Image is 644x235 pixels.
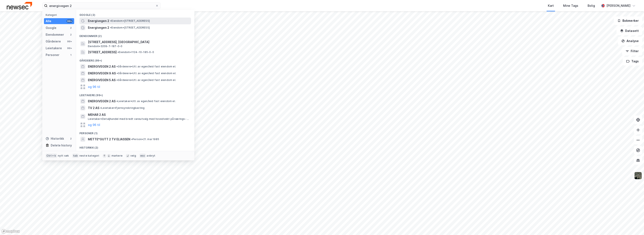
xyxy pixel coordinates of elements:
[147,154,155,157] div: avbryt
[7,2,32,9] img: newsec-logo.f6e21ccffca1b3a03d2d.png
[69,33,72,36] div: 2
[46,46,62,51] div: Leietakere
[116,78,176,82] span: Gårdeiere • Utl. av egen/leid fast eiendom el.
[1,229,20,234] a: Mapbox homepage
[110,19,111,22] span: •
[623,215,644,235] div: Kontrollprogram for chat
[110,26,111,29] span: •
[79,154,99,157] div: neste kategori
[131,138,132,141] span: •
[88,78,116,83] span: ENERGIVEGEN 5 AS
[617,27,642,35] button: Datasett
[51,143,72,148] div: Delete history
[623,57,642,66] button: Tags
[614,16,642,25] button: Bokmerker
[67,19,72,23] div: 99+
[110,19,150,23] span: Eiendom • [STREET_ADDRESS]
[131,138,159,141] span: Person • 21. mai 1985
[88,45,122,48] span: Eiendom • 3209-7-187-0-0
[116,100,176,103] span: Leietaker • Utl. av egen/leid fast eiendom el.
[634,172,642,180] img: 9k=
[117,72,176,75] span: Gårdeiere • Utl. av egen/leid fast eiendom el.
[88,71,116,76] span: ENERGIVEGEN 9 AS
[88,18,109,23] span: Energivegen 2
[88,84,100,89] button: og 96 til
[588,3,595,8] div: Bolig
[606,3,630,8] div: [PERSON_NAME]
[117,51,154,54] span: Eiendom • 1124-10-185-0-0
[67,40,72,43] div: 99+
[618,37,642,45] button: Analyse
[88,64,116,69] span: ENERGIVEGEN 2 AS
[88,25,109,30] span: Energivegen 2
[117,51,119,54] span: •
[563,3,578,8] div: Mine Tags
[46,154,57,158] div: Ctrl + k
[88,105,99,111] span: TV 2 AS
[130,154,136,157] div: velg
[623,215,644,235] iframe: Chat Widget
[88,112,189,117] span: MEHAR 2 AS
[46,39,61,44] div: Gårdeiere
[100,106,145,110] span: Leietaker • Fjernsynskringkasting
[76,31,194,39] div: Eiendommer (2)
[116,78,118,82] span: •
[46,19,51,24] div: Alle
[88,50,117,55] span: [STREET_ADDRESS]
[88,117,190,121] span: Leietaker • Detaljhandel med bredt vareutvalg med hovedvekt på nærings- og nytelsesmidler
[117,72,118,75] span: •
[72,154,79,158] div: tab
[46,32,64,37] div: Eiendommer
[116,65,176,68] span: Gårdeiere • Utl. av egen/leid fast eiendom el.
[67,46,72,50] div: 99+
[69,53,72,57] div: 1
[48,3,155,9] input: Søk på adresse, matrikkel, gårdeiere, leietakere eller personer
[88,40,189,45] span: [STREET_ADDRESS], [GEOGRAPHIC_DATA]
[76,10,194,18] div: Google (2)
[46,52,59,57] div: Personer
[76,56,194,63] div: Gårdeiere (99+)
[100,106,101,109] span: •
[139,154,146,158] div: esc
[88,99,116,104] span: ENERGIVEGEN 2 AS
[116,65,118,68] span: •
[46,13,74,16] div: Kategori
[112,154,123,157] div: markere
[110,26,150,29] span: Eiendom • [STREET_ADDRESS]
[622,47,642,55] button: Filter
[69,26,72,30] div: 2
[88,137,130,142] span: METTE*GUTT 2 TV ELIASSEN
[88,122,100,127] button: og 96 til
[58,154,69,157] div: nytt søk
[46,25,56,30] div: Google
[116,100,118,103] span: •
[69,137,72,140] div: 2
[548,3,554,8] div: Kart
[76,143,194,150] div: Historikk (2)
[76,90,194,98] div: Leietakere (99+)
[76,128,194,136] div: Personer (1)
[46,136,64,141] div: Historikk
